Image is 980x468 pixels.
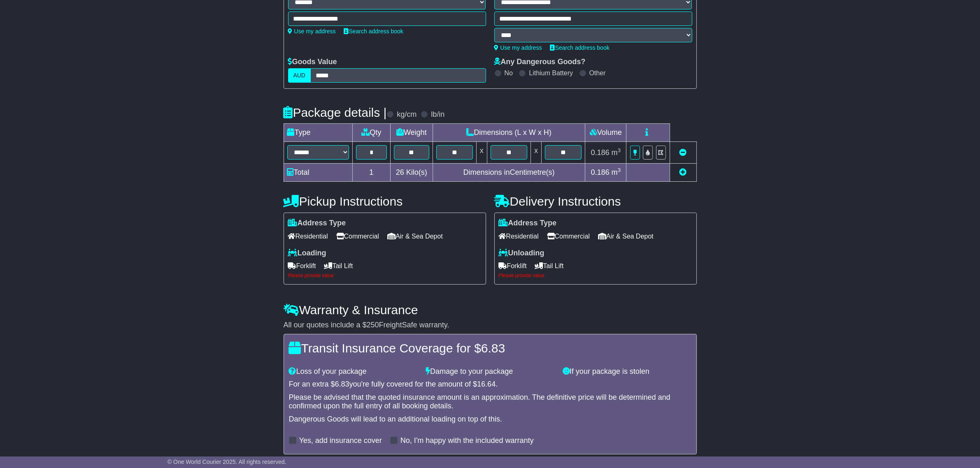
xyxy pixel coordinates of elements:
span: Forklift [288,259,316,272]
span: Residential [499,230,539,243]
span: Tail Lift [324,259,353,272]
h4: Package details | [284,106,387,119]
label: AUD [288,68,311,83]
label: lb/in [431,110,445,119]
div: Dangerous Goods will lead to an additional loading on top of this. [289,415,691,424]
h4: Transit Insurance Coverage for $ [289,341,691,355]
div: If your package is stolen [559,367,696,376]
td: Kilo(s) [391,163,433,181]
label: Unloading [499,249,545,258]
label: No, I'm happy with the included warranty [400,436,534,445]
h4: Delivery Instructions [494,195,697,208]
sup: 3 [618,147,621,153]
sup: 3 [618,167,621,173]
div: Please be advised that the quoted insurance amount is an approximation. The definitive price will... [289,393,691,411]
span: 16.64 [477,380,496,388]
label: Goods Value [288,58,337,67]
div: For an extra $ you're fully covered for the amount of $ . [289,380,691,389]
label: Loading [288,249,326,258]
label: No [505,69,513,77]
div: Please provide value [499,273,692,278]
a: Search address book [344,28,403,35]
td: Volume [585,124,626,142]
span: Residential [288,230,328,243]
td: Qty [352,124,391,142]
h4: Pickup Instructions [284,195,486,208]
div: Please provide value [288,273,482,278]
span: m [612,148,621,157]
a: Add new item [680,168,687,176]
span: 250 [367,321,379,329]
div: Loss of your package [285,367,422,376]
td: Weight [391,124,433,142]
span: 0.186 [591,148,610,157]
h4: Warranty & Insurance [284,303,697,317]
span: Air & Sea Depot [387,230,443,243]
label: Address Type [499,219,557,228]
label: Any Dangerous Goods? [494,58,586,67]
label: Yes, add insurance cover [299,436,382,445]
span: 0.186 [591,168,610,176]
div: Damage to your package [421,367,559,376]
span: m [612,168,621,176]
td: x [476,142,487,163]
span: Commercial [336,230,379,243]
label: kg/cm [397,110,417,119]
td: Dimensions in Centimetre(s) [433,163,585,181]
span: Air & Sea Depot [598,230,654,243]
a: Use my address [494,44,542,51]
span: 6.83 [481,341,505,355]
a: Use my address [288,28,336,35]
td: 1 [352,163,391,181]
td: Dimensions (L x W x H) [433,124,585,142]
td: x [531,142,542,163]
span: Forklift [499,259,527,272]
td: Total [284,163,352,181]
span: © One World Courier 2025. All rights reserved. [168,459,286,465]
td: Type [284,124,352,142]
span: 26 [396,168,404,176]
label: Address Type [288,219,346,228]
span: Commercial [547,230,590,243]
a: Remove this item [680,148,687,157]
span: Tail Lift [535,259,564,272]
span: 6.83 [335,380,349,388]
a: Search address book [550,44,610,51]
div: All our quotes include a $ FreightSafe warranty. [284,321,697,330]
label: Other [589,69,606,77]
label: Lithium Battery [529,69,573,77]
